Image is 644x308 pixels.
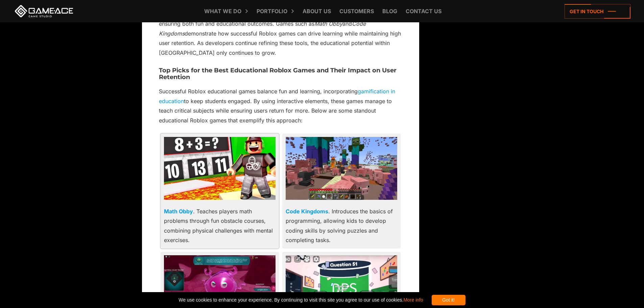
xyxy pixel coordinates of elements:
a: Get in touch [565,4,630,19]
a: gamification in education [159,88,395,104]
h3: Top Picks for the Best Educational Roblox Games and Their Impact on User Retention [159,67,402,81]
p: . Introduces the basics of programming, allowing kids to develop coding skills by solving puzzles... [286,207,397,245]
p: . Teaches players math problems through fun obstacle courses, combining physical challenges with ... [164,207,276,245]
em: Code Kingdoms [159,20,366,37]
em: Math Obby [314,20,342,27]
a: Code Kingdoms [286,208,328,215]
span: We use cookies to enhance your experience. By continuing to visit this site you agree to our use ... [178,295,423,305]
p: Successful Roblox educational games balance fun and learning, incorporating to keep students enga... [159,87,402,125]
img: Math Obby [164,137,276,200]
a: Math Obby [164,208,193,215]
img: Code Kingdoms [286,137,397,200]
a: More info [403,297,423,303]
div: Got it! [432,295,466,305]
